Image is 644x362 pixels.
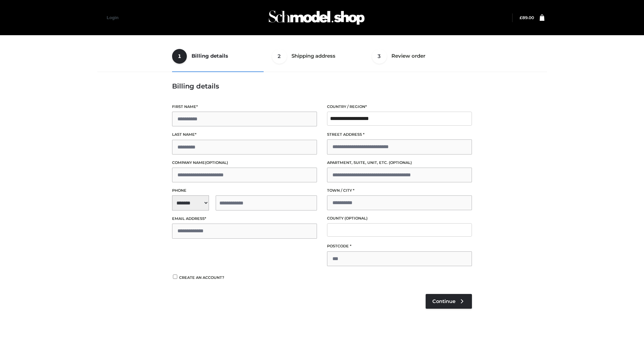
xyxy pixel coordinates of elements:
[327,131,472,138] label: Street address
[266,4,367,31] img: Schmodel Admin 964
[172,187,317,194] label: Phone
[520,15,534,20] a: £89.00
[172,82,472,90] h3: Billing details
[327,187,472,194] label: Town / City
[327,243,472,249] label: Postcode
[520,15,534,20] bdi: 89.00
[389,160,412,165] span: (optional)
[327,160,472,166] label: Apartment, suite, unit, etc.
[205,160,228,165] span: (optional)
[172,216,317,222] label: Email address
[172,160,317,166] label: Company name
[172,131,317,138] label: Last name
[172,104,317,110] label: First name
[426,294,472,309] a: Continue
[179,275,224,280] span: Create an account?
[172,275,178,279] input: Create an account?
[432,298,455,304] span: Continue
[327,104,472,110] label: Country / Region
[327,215,472,222] label: County
[520,15,522,20] span: £
[344,216,368,221] span: (optional)
[107,15,118,20] a: Login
